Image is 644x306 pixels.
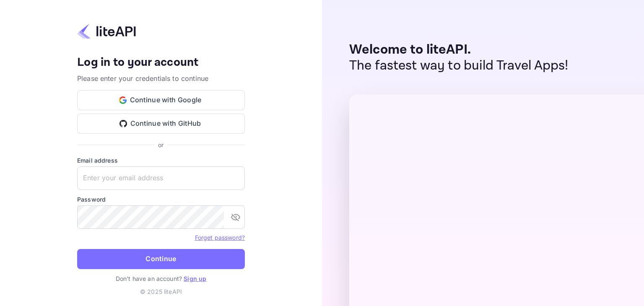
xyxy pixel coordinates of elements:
[140,287,182,296] p: © 2025 liteAPI
[349,58,569,74] p: The fastest way to build Travel Apps!
[77,249,245,269] button: Continue
[77,23,136,39] img: liteapi
[77,156,245,165] label: Email address
[77,114,245,134] button: Continue with GitHub
[77,166,245,190] input: Enter your email address
[349,42,569,58] p: Welcome to liteAPI.
[77,90,245,110] button: Continue with Google
[158,140,164,149] p: or
[227,209,244,226] button: toggle password visibility
[77,274,245,283] p: Don't have an account?
[77,73,245,83] p: Please enter your credentials to continue
[77,55,245,70] h4: Log in to your account
[77,195,245,204] label: Password
[184,275,206,282] a: Sign up
[195,233,245,241] a: Forget password?
[195,234,245,241] a: Forget password?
